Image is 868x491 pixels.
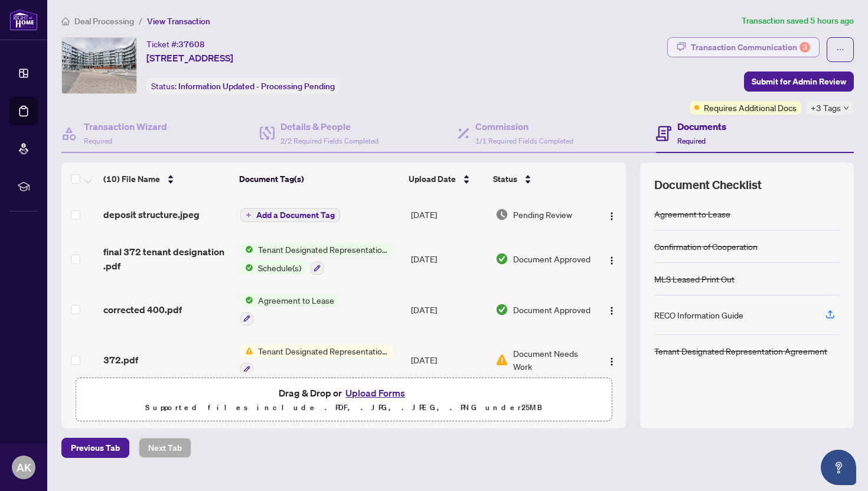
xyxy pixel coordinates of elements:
span: 37608 [178,39,205,50]
span: +3 Tags [811,101,841,115]
span: Required [84,136,112,145]
button: Upload Forms [342,385,409,401]
li: / [139,14,142,28]
div: Agreement to Lease [654,207,730,220]
span: View Transaction [147,16,210,27]
h4: Details & People [280,119,378,134]
img: IMG-W12139519_1.jpg [62,38,136,93]
span: Upload Date [409,173,456,186]
span: AK [17,459,31,476]
span: 372.pdf [103,353,138,367]
span: Document Approved [513,252,590,265]
span: deposit structure.jpeg [103,207,200,222]
article: Transaction saved 5 hours ago [742,14,854,28]
span: Agreement to Lease [253,294,339,307]
button: Logo [602,205,621,224]
img: Status Icon [240,243,253,256]
h4: Commission [475,119,573,134]
span: down [843,105,849,111]
div: Tenant Designated Representation Agreement [654,344,827,357]
span: Tenant Designated Representation Agreement [253,243,393,256]
img: Document Status [495,303,508,316]
div: MLS Leased Print Out [654,272,735,285]
span: corrected 400.pdf [103,303,182,317]
img: Logo [607,306,616,316]
span: final 372 tenant designation .pdf [103,245,230,273]
button: Logo [602,350,621,369]
button: Logo [602,300,621,319]
th: (10) File Name [99,162,234,196]
th: Upload Date [404,162,488,196]
h4: Transaction Wizard [84,119,167,134]
button: Previous Tab [61,438,129,458]
span: Status [493,173,517,186]
button: Submit for Admin Review [744,71,854,92]
p: Supported files include .PDF, .JPG, .JPEG, .PNG under 25 MB [83,401,604,415]
span: home [61,17,70,25]
img: logo [9,9,38,31]
span: Required [677,136,706,145]
div: Confirmation of Cooperation [654,240,758,253]
span: Previous Tab [71,438,120,457]
button: Status IconTenant Designated Representation AgreementStatus IconSchedule(s) [240,243,393,275]
span: Deal Processing [74,16,134,27]
span: Tenant Designated Representation Agreement [253,344,393,357]
span: Document Needs Work [513,347,592,373]
img: Status Icon [240,344,253,357]
img: Status Icon [240,294,253,307]
span: 1/1 Required Fields Completed [475,136,573,145]
span: 2/2 Required Fields Completed [280,136,378,145]
img: Document Status [495,208,508,221]
div: Status: [146,78,340,94]
span: Drag & Drop or [279,385,409,401]
span: Pending Review [513,208,572,221]
img: Status Icon [240,261,253,274]
img: Logo [607,256,616,265]
span: (10) File Name [103,173,160,186]
div: 3 [800,42,810,53]
span: Document Approved [513,303,590,316]
span: Add a Document Tag [256,211,335,219]
span: Drag & Drop orUpload FormsSupported files include .PDF, .JPG, .JPEG, .PNG under25MB [76,378,611,422]
span: Schedule(s) [253,261,306,274]
span: Requires Additional Docs [704,101,797,114]
span: Document Checklist [654,177,762,193]
td: [DATE] [406,233,491,284]
button: Status IconTenant Designated Representation Agreement [240,344,393,376]
img: Logo [607,212,616,221]
div: RECO Information Guide [654,308,743,321]
img: Document Status [495,353,508,366]
button: Open asap [821,450,856,485]
div: Transaction Communication [691,38,810,57]
button: Status IconAgreement to Lease [240,294,339,326]
th: Status [488,162,593,196]
td: [DATE] [406,335,491,386]
h4: Documents [677,119,726,134]
td: [DATE] [406,196,491,233]
img: Logo [607,357,616,366]
button: Logo [602,249,621,268]
span: [STREET_ADDRESS] [146,51,233,65]
button: Next Tab [139,438,191,458]
div: Ticket #: [146,37,205,51]
td: [DATE] [406,284,491,335]
button: Transaction Communication3 [667,37,820,57]
span: Information Updated - Processing Pending [178,81,335,92]
span: plus [246,212,252,218]
img: Document Status [495,252,508,265]
span: Submit for Admin Review [752,72,846,91]
th: Document Tag(s) [234,162,404,196]
span: ellipsis [836,45,844,54]
button: Add a Document Tag [240,208,340,222]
